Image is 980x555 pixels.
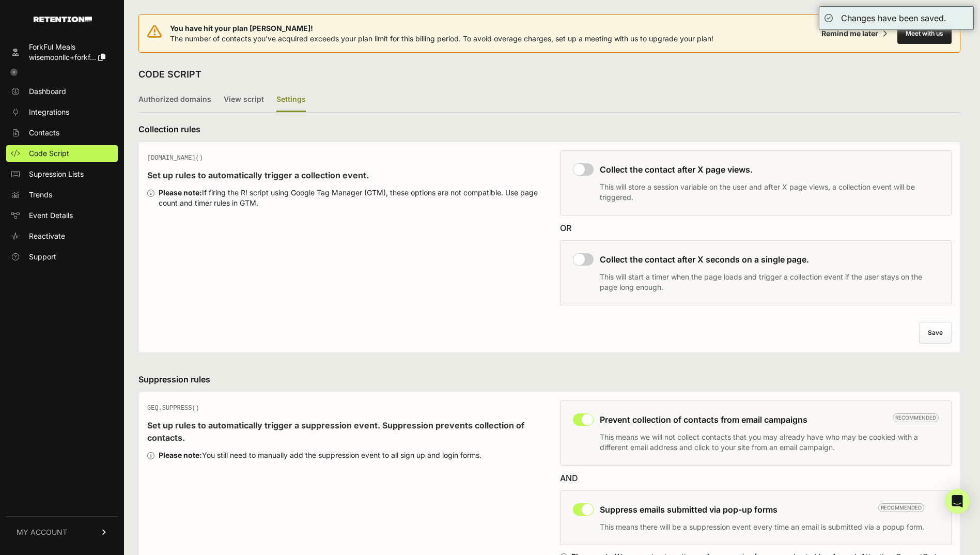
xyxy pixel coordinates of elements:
[147,420,524,443] strong: Set up rules to automatically trigger a suppression event. Suppression prevents collection of con...
[29,42,105,52] div: ForkFul Meals
[29,53,96,61] span: wisemoonllc+forkf...
[29,128,59,138] span: Contacts
[159,188,539,208] div: If firing the R! script using Google Tag Manager (GTM), these options are not compatible. Use pag...
[600,182,939,203] p: This will store a session variable on the user and after X page views, a collection event will be...
[6,187,118,203] a: Trends
[138,373,960,386] h3: Suppression rules
[159,450,481,460] div: You still need to manually add the suppression event to all sign up and login forms.
[560,472,952,484] div: AND
[138,123,960,135] h3: Collection rules
[600,163,939,176] h3: Collect the contact after X page views.
[6,104,118,120] a: Integrations
[159,188,202,197] strong: Please note:
[170,23,713,34] span: You have hit your plan [PERSON_NAME]!
[34,17,92,22] img: Retention.com
[6,516,118,548] a: MY ACCOUNT
[600,413,939,426] h3: Prevent collection of contacts from email campaigns
[6,166,118,182] a: Supression Lists
[897,23,952,44] button: Meet with us
[6,228,118,244] a: Reactivate
[841,12,946,24] div: Changes have been saved.
[276,88,306,112] label: Settings
[6,207,118,224] a: Event Details
[600,503,924,516] h3: Suppress emails submitted via pop-up forms
[6,39,118,66] a: ForkFul Meals wisemoonllc+forkf...
[560,222,952,234] div: OR
[29,169,84,179] span: Supression Lists
[159,451,202,459] strong: Please note:
[6,125,118,141] a: Contacts
[138,88,211,112] label: Authorized domains
[138,67,201,82] h2: CODE SCRIPT
[945,489,970,514] div: Open Intercom Messenger
[147,405,199,412] span: GEQ.SUPPRESS()
[600,432,939,453] p: This means we will not collect contacts that you may already have who may be cookied with a diffe...
[6,145,118,162] a: Code Script
[29,190,52,200] span: Trends
[6,83,118,100] a: Dashboard
[224,88,264,112] label: View script
[878,503,924,512] span: Recommended
[893,413,939,422] span: Recommended
[29,86,66,97] span: Dashboard
[17,527,67,537] span: MY ACCOUNT
[29,107,69,117] span: Integrations
[821,28,878,39] div: Remind me later
[600,253,939,266] h3: Collect the contact after X seconds on a single page.
[147,170,369,180] strong: Set up rules to automatically trigger a collection event.
[919,322,952,344] button: Save
[29,252,56,262] span: Support
[29,231,65,241] span: Reactivate
[600,272,939,292] p: This will start a timer when the page loads and trigger a collection event if the user stays on t...
[29,148,69,159] span: Code Script
[600,522,924,532] p: This means there will be a suppression event every time an email is submitted via a popup form.
[817,24,891,43] button: Remind me later
[170,34,713,43] span: The number of contacts you've acquired exceeds your plan limit for this billing period. To avoid ...
[147,155,203,162] span: [DOMAIN_NAME]()
[29,210,73,221] span: Event Details
[6,249,118,265] a: Support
